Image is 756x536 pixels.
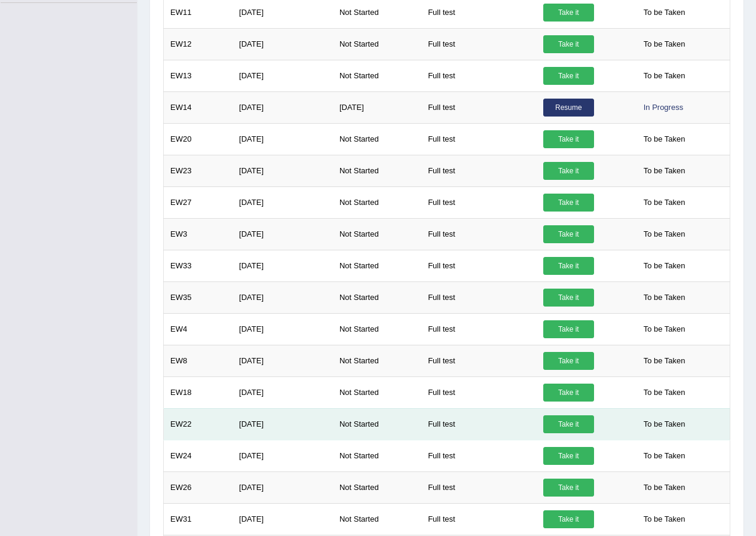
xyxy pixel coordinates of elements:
[543,479,594,497] a: Take it
[638,67,691,85] span: To be Taken
[543,4,594,22] a: Take it
[543,162,594,180] a: Take it
[164,28,233,60] td: EW12
[164,186,233,218] td: EW27
[543,35,594,53] a: Take it
[333,123,421,155] td: Not Started
[638,352,691,370] span: To be Taken
[164,503,233,535] td: EW31
[638,289,691,307] span: To be Taken
[638,194,691,212] span: To be Taken
[543,447,594,465] a: Take it
[333,281,421,313] td: Not Started
[638,320,691,338] span: To be Taken
[421,408,537,440] td: Full test
[164,376,233,408] td: EW18
[333,503,421,535] td: Not Started
[543,67,594,85] a: Take it
[333,313,421,345] td: Not Started
[421,503,537,535] td: Full test
[333,155,421,186] td: Not Started
[232,28,333,60] td: [DATE]
[333,186,421,218] td: Not Started
[421,155,537,186] td: Full test
[333,60,421,91] td: Not Started
[638,415,691,433] span: To be Taken
[638,257,691,275] span: To be Taken
[232,186,333,218] td: [DATE]
[164,281,233,313] td: EW35
[333,440,421,471] td: Not Started
[232,471,333,503] td: [DATE]
[638,384,691,402] span: To be Taken
[543,415,594,433] a: Take it
[638,4,691,22] span: To be Taken
[543,257,594,275] a: Take it
[164,218,233,250] td: EW3
[232,91,333,123] td: [DATE]
[638,99,689,117] div: In Progress
[543,510,594,528] a: Take it
[421,313,537,345] td: Full test
[164,345,233,376] td: EW8
[232,123,333,155] td: [DATE]
[164,471,233,503] td: EW26
[543,384,594,402] a: Take it
[638,162,691,180] span: To be Taken
[421,91,537,123] td: Full test
[164,60,233,91] td: EW13
[543,225,594,243] a: Take it
[333,376,421,408] td: Not Started
[421,345,537,376] td: Full test
[232,408,333,440] td: [DATE]
[421,186,537,218] td: Full test
[164,91,233,123] td: EW14
[333,91,421,123] td: [DATE]
[232,313,333,345] td: [DATE]
[164,155,233,186] td: EW23
[232,250,333,281] td: [DATE]
[164,408,233,440] td: EW22
[421,218,537,250] td: Full test
[543,320,594,338] a: Take it
[232,503,333,535] td: [DATE]
[421,281,537,313] td: Full test
[543,99,594,117] a: Resume
[638,479,691,497] span: To be Taken
[164,250,233,281] td: EW33
[638,130,691,148] span: To be Taken
[333,28,421,60] td: Not Started
[164,440,233,471] td: EW24
[421,471,537,503] td: Full test
[638,35,691,53] span: To be Taken
[333,471,421,503] td: Not Started
[543,352,594,370] a: Take it
[421,250,537,281] td: Full test
[333,345,421,376] td: Not Started
[232,281,333,313] td: [DATE]
[421,376,537,408] td: Full test
[543,289,594,307] a: Take it
[333,250,421,281] td: Not Started
[333,408,421,440] td: Not Started
[421,123,537,155] td: Full test
[164,313,233,345] td: EW4
[232,345,333,376] td: [DATE]
[421,60,537,91] td: Full test
[421,440,537,471] td: Full test
[232,155,333,186] td: [DATE]
[638,447,691,465] span: To be Taken
[543,194,594,212] a: Take it
[232,440,333,471] td: [DATE]
[164,123,233,155] td: EW20
[421,28,537,60] td: Full test
[232,218,333,250] td: [DATE]
[543,130,594,148] a: Take it
[232,376,333,408] td: [DATE]
[638,510,691,528] span: To be Taken
[333,218,421,250] td: Not Started
[232,60,333,91] td: [DATE]
[638,225,691,243] span: To be Taken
